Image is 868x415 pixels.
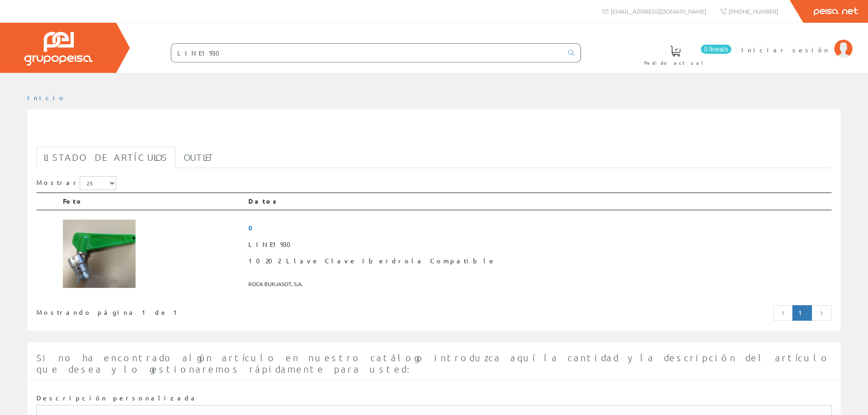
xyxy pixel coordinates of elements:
[812,305,832,321] a: Página siguiente
[248,253,828,269] span: 10202 Llave Clave Iberdrola Compatible
[248,220,828,236] span: 0
[644,58,706,67] span: Pedido actual
[36,124,832,142] h1: LINE1930
[36,176,116,190] label: Mostrar
[248,236,828,253] span: LINE1930
[36,147,175,168] a: Listado de artículos
[63,220,136,288] img: Foto artículo 10202 Llave Clave Iberdrola Compatible (160.40925266904x150)
[792,305,812,321] a: Página actual
[27,93,66,102] a: Inicio
[176,147,221,168] a: Outlet
[245,193,832,210] th: Datos
[701,45,731,54] span: 0 línea/s
[36,304,360,317] div: Mostrando página 1 de 1
[611,7,706,15] span: [EMAIL_ADDRESS][DOMAIN_NAME]
[773,305,793,321] a: Página anterior
[80,176,116,190] select: Mostrar
[24,32,92,66] img: Grupo Peisa
[36,352,830,374] span: Si no ha encontrado algún artículo en nuestro catálogo introduzca aquí la cantidad y la descripci...
[248,277,828,292] span: ROCA BURJASOT, S.A.
[171,44,563,62] input: Buscar ...
[741,45,830,54] span: Iniciar sesión
[729,7,778,15] span: [PHONE_NUMBER]
[741,38,853,46] a: Iniciar sesión
[36,394,198,403] label: Descripción personalizada
[59,193,245,210] th: Foto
